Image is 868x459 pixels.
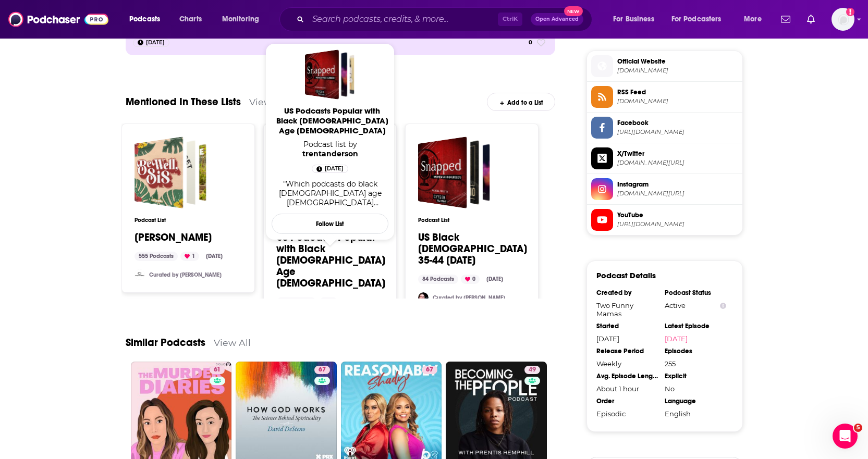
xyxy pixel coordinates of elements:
[214,365,221,375] span: 61
[276,232,385,289] a: US Podcasts Popular with Black [DEMOGRAPHIC_DATA] Age [DEMOGRAPHIC_DATA]
[129,12,160,27] span: Podcasts
[135,269,145,280] img: bradenchun
[617,97,738,105] span: feeds.megaphone.fm
[314,366,330,374] a: 67
[591,55,738,77] a: Official Website[DOMAIN_NAME]
[744,12,762,27] span: More
[596,270,656,280] h3: Podcast Details
[272,214,388,234] button: Follow List
[591,86,738,108] a: RSS Feed[DOMAIN_NAME]
[179,12,202,27] span: Charts
[833,424,858,449] iframe: Intercom live chat
[671,12,722,27] span: For Podcasters
[596,372,658,380] div: Avg. Episode Length
[426,365,433,375] span: 67
[803,10,819,28] a: Show notifications dropdown
[249,96,286,107] a: View All
[418,217,527,224] h3: Podcast List
[135,137,206,208] a: Chloe
[617,67,738,75] span: 2funnymamas.libsyn.com
[665,289,726,297] div: Podcast Status
[596,410,658,418] div: Episodic
[617,118,738,128] span: Facebook
[617,88,738,97] span: RSS Feed
[846,8,854,16] svg: Add a profile image
[617,220,738,228] span: https://www.youtube.com/@TwoFunnyMamas
[596,289,658,297] div: Created by
[276,297,316,307] div: 41 Podcasts
[202,252,227,261] div: [DATE]
[8,9,108,29] img: Podchaser - Follow, Share and Rate Podcasts
[596,301,658,318] div: Two Funny Mamas
[133,39,169,47] a: Jun 14th, 2022
[289,7,602,31] div: Search podcasts, credits, & more...
[617,159,738,167] span: twitter.com/twofunnymamas
[524,366,540,374] a: 49
[832,8,854,31] span: Logged in as lilifeinberg
[272,140,388,158] span: Podcast list by
[305,49,355,100] a: US Podcasts Popular with Black Females Age 35-44
[274,106,390,135] span: US Podcasts Popular with Black [DEMOGRAPHIC_DATA] Age [DEMOGRAPHIC_DATA]
[596,384,658,393] div: About 1 hour
[135,252,178,261] div: 555 Podcasts
[617,149,738,158] span: X/Twitter
[319,365,326,375] span: 67
[720,302,726,309] button: Show Info
[308,11,498,28] input: Search podcasts, credits, & more...
[531,13,583,26] button: Open AdvancedNew
[596,334,658,343] div: [DATE]
[498,13,522,26] span: Ctrl K
[126,336,205,349] a: Similar Podcasts
[461,275,480,284] div: 0
[665,347,726,355] div: Episodes
[215,11,273,28] button: open menu
[777,10,794,28] a: Show notifications dropdown
[832,8,854,31] img: User Profile
[606,11,667,28] button: open menu
[665,334,726,343] a: [DATE]
[591,209,738,231] a: YouTube[URL][DOMAIN_NAME]
[617,128,738,136] span: https://www.facebook.com/TwoFunnyMamas
[180,252,199,261] div: 1
[312,165,348,173] a: Jun 3rd, 2024
[433,294,505,301] a: Curated by [PERSON_NAME]
[617,210,738,220] span: YouTube
[665,11,737,28] button: open menu
[274,106,390,140] a: US Podcasts Popular with Black [DEMOGRAPHIC_DATA] Age [DEMOGRAPHIC_DATA]
[210,366,225,374] a: 61
[665,397,726,405] div: Language
[325,164,344,174] span: [DATE]
[418,137,490,208] span: US Black Females 35-44 7/9/24
[665,359,726,368] div: 255
[617,57,738,66] span: Official Website
[564,6,583,16] span: New
[214,337,251,348] a: View All
[854,424,862,432] span: 5
[591,147,738,169] a: X/Twitter[DOMAIN_NAME][URL]
[418,292,429,303] img: trentanderson
[122,11,174,28] button: open menu
[596,347,658,355] div: Release Period
[832,8,854,31] button: Show profile menu
[665,384,726,393] div: No
[222,12,259,27] span: Monitoring
[596,322,658,330] div: Started
[482,275,507,284] div: [DATE]
[665,301,726,309] div: Active
[529,38,532,47] span: 0
[487,93,555,111] div: Add to a List
[149,271,222,278] a: Curated by [PERSON_NAME]
[617,180,738,189] span: Instagram
[135,217,242,224] h3: Podcast List
[340,297,365,307] div: [DATE]
[535,17,579,22] span: Open Advanced
[319,297,338,307] div: 0
[617,190,738,197] span: instagram.com/twofunnymamas
[135,232,212,243] a: [PERSON_NAME]
[665,372,726,380] div: Explicit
